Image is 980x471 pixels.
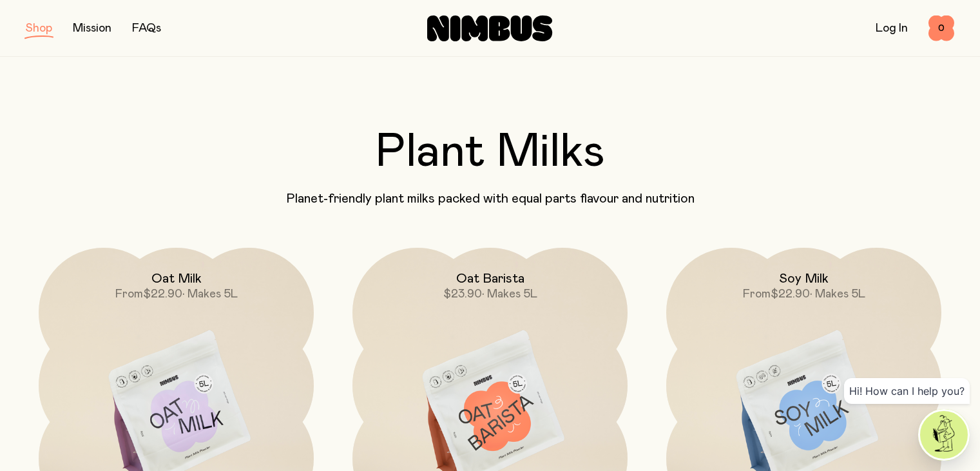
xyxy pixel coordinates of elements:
[132,23,161,34] a: FAQs
[151,271,202,286] h2: Oat Milk
[143,288,182,300] span: $22.90
[115,288,143,300] span: From
[26,191,954,206] p: Planet-friendly plant milks packed with equal parts flavour and nutrition
[743,288,771,300] span: From
[920,411,968,459] img: agent
[456,271,524,286] h2: Oat Barista
[26,129,954,175] h2: Plant Milks
[779,271,829,286] h2: Soy Milk
[844,378,970,404] div: Hi! How can I help you?
[771,288,810,300] span: $22.90
[928,15,954,41] button: 0
[182,288,238,300] span: • Makes 5L
[810,288,865,300] span: • Makes 5L
[876,23,908,34] a: Log In
[73,23,111,34] a: Mission
[482,288,537,300] span: • Makes 5L
[443,288,482,300] span: $23.90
